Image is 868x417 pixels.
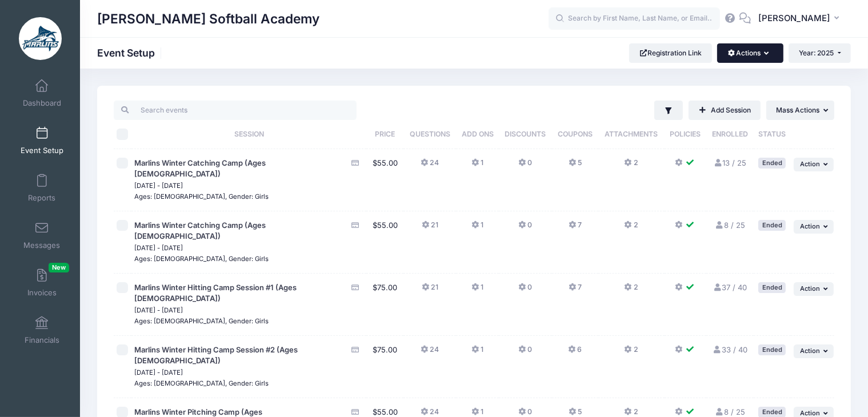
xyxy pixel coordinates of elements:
a: Dashboard [15,73,69,113]
span: Questions [410,130,450,138]
button: Action [794,220,834,234]
th: Add Ons [456,120,499,149]
a: 37 / 40 [713,283,747,292]
span: New [49,263,69,272]
span: Attachments [605,130,658,138]
button: 0 [518,344,532,361]
a: Event Setup [15,121,69,161]
a: Messages [15,215,69,255]
button: 0 [518,158,532,174]
small: [DATE] - [DATE] [134,368,183,376]
th: Session [131,120,366,149]
button: 7 [569,220,582,236]
small: Ages: [DEMOGRAPHIC_DATA], Gender: Girls [134,379,269,387]
button: 24 [421,158,439,174]
button: Year: 2025 [789,43,851,63]
span: Marlins Winter Catching Camp (Ages [DEMOGRAPHIC_DATA]) [134,220,266,241]
td: $55.00 [366,149,403,211]
button: 0 [518,282,532,299]
button: 2 [625,158,638,174]
td: $75.00 [366,336,403,398]
th: Enrolled [706,120,754,149]
span: Action [800,347,820,355]
a: Financials [15,310,69,350]
button: [PERSON_NAME] [751,6,851,32]
button: 2 [625,282,638,299]
span: Mass Actions [776,106,819,114]
button: 7 [569,282,582,299]
th: Coupons [552,120,598,149]
input: Search events [114,101,357,120]
th: Policies [665,120,706,149]
span: Financials [25,335,59,345]
button: 0 [518,220,532,236]
span: Coupons [558,130,593,138]
span: Reports [28,193,55,203]
a: 8 / 25 [715,407,745,416]
span: Policies [670,130,701,138]
i: Accepting Credit Card Payments [350,284,359,291]
button: Action [794,344,834,358]
i: Accepting Credit Card Payments [350,408,359,416]
div: Ended [758,220,786,231]
button: 2 [625,220,638,236]
button: 21 [422,220,438,236]
h1: Event Setup [97,47,165,59]
span: Marlins Winter Hitting Camp Session #2 (Ages [DEMOGRAPHIC_DATA]) [134,345,298,366]
small: [DATE] - [DATE] [134,306,183,314]
button: 6 [568,344,582,361]
small: [DATE] - [DATE] [134,244,183,252]
small: Ages: [DEMOGRAPHIC_DATA], Gender: Girls [134,193,269,201]
span: Action [800,160,820,168]
button: Action [794,158,834,171]
input: Search by First Name, Last Name, or Email... [549,7,720,30]
button: 1 [471,344,483,361]
button: 1 [471,282,483,299]
button: 5 [569,158,582,174]
i: Accepting Credit Card Payments [350,346,359,354]
span: Dashboard [23,98,61,108]
span: Add Ons [462,130,494,138]
span: Year: 2025 [799,49,834,57]
button: Mass Actions [766,101,834,120]
th: Questions [403,120,456,149]
span: Marlins Winter Hitting Camp Session #1 (Ages [DEMOGRAPHIC_DATA]) [134,283,297,303]
span: Invoices [27,288,57,298]
a: Registration Link [629,43,712,63]
button: 1 [471,220,483,236]
a: InvoicesNew [15,263,69,303]
a: 13 / 25 [713,158,746,167]
span: [PERSON_NAME] [758,12,830,25]
i: Accepting Credit Card Payments [350,222,359,229]
span: Discounts [505,130,546,138]
button: 1 [471,158,483,174]
div: Ended [758,282,786,293]
small: [DATE] - [DATE] [134,182,183,190]
td: $75.00 [366,274,403,336]
span: Event Setup [21,146,63,155]
span: Action [800,222,820,230]
button: Action [794,282,834,296]
small: Ages: [DEMOGRAPHIC_DATA], Gender: Girls [134,255,269,263]
th: Price [366,120,403,149]
h1: [PERSON_NAME] Softball Academy [97,6,319,32]
td: $55.00 [366,211,403,274]
div: Ended [758,344,786,355]
th: Discounts [499,120,552,149]
span: Messages [23,240,60,250]
th: Status [754,120,791,149]
a: Add Session [689,101,761,120]
i: Accepting Credit Card Payments [350,159,359,167]
span: Action [800,284,820,292]
span: Marlins Winter Catching Camp (Ages [DEMOGRAPHIC_DATA]) [134,158,266,179]
button: Actions [717,43,783,63]
button: 24 [421,344,439,361]
a: 33 / 40 [713,345,747,354]
img: Marlin Softball Academy [19,17,62,60]
th: Attachments [598,120,665,149]
a: 8 / 25 [715,220,745,230]
a: Reports [15,168,69,208]
small: Ages: [DEMOGRAPHIC_DATA], Gender: Girls [134,317,269,325]
button: 2 [625,344,638,361]
button: 21 [422,282,438,299]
